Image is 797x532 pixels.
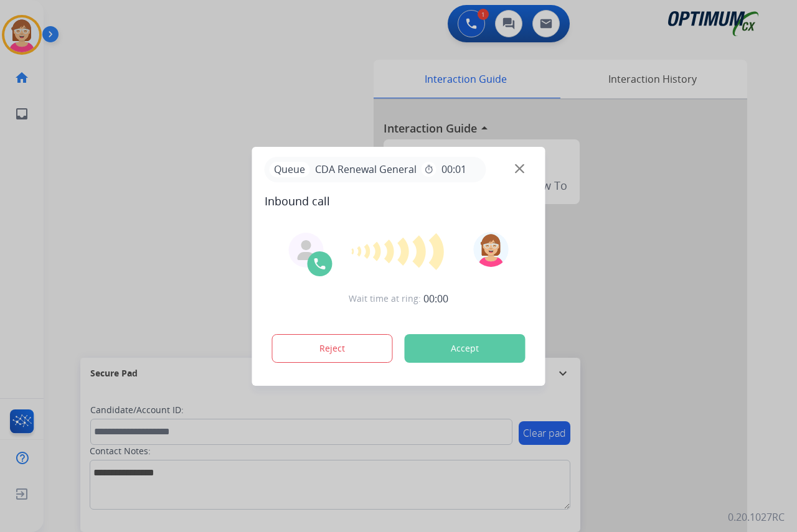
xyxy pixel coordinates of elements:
img: call-icon [313,256,328,271]
p: 0.20.1027RC [728,510,785,525]
span: 00:01 [441,162,466,177]
span: Wait time at ring: [349,292,421,305]
button: Accept [405,334,526,363]
img: close-button [515,164,524,173]
img: agent-avatar [296,240,316,260]
span: Inbound call [265,192,533,210]
p: Queue [270,162,310,177]
span: CDA Renewal General [310,162,422,177]
mat-icon: timer [424,164,434,174]
button: Reject [272,334,393,363]
span: 00:00 [423,291,448,306]
img: avatar [473,232,508,267]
